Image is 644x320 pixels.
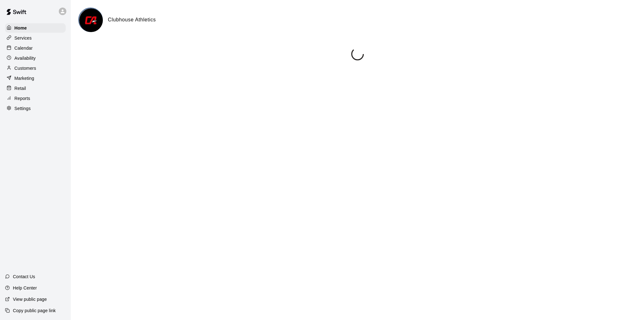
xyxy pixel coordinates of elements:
[5,53,66,63] a: Availability
[13,296,47,302] p: View public page
[5,23,66,33] a: Home
[5,43,66,53] a: Calendar
[14,55,36,61] p: Availability
[13,307,56,314] p: Copy public page link
[14,65,36,71] p: Customers
[14,45,33,51] p: Calendar
[14,35,32,41] p: Services
[5,63,66,73] a: Customers
[79,8,103,32] img: Clubhouse Athletics logo
[14,75,34,81] p: Marketing
[5,74,66,83] a: Marketing
[5,94,66,103] a: Reports
[13,285,37,291] p: Help Center
[13,273,35,280] p: Contact Us
[14,95,30,102] p: Reports
[5,84,66,93] a: Retail
[108,16,156,24] h6: Clubhouse Athletics
[14,105,31,112] p: Settings
[5,104,66,113] a: Settings
[5,33,66,43] a: Services
[14,25,27,31] p: Home
[14,85,26,91] p: Retail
